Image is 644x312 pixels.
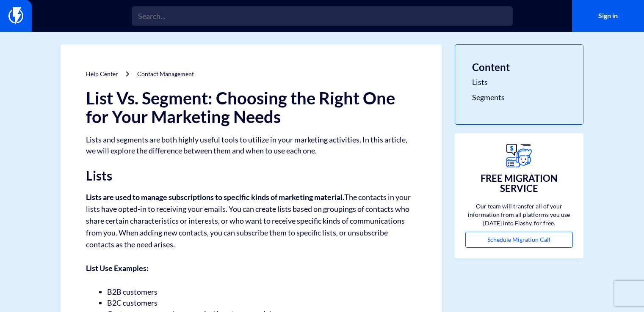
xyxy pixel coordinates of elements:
[132,6,513,26] input: Search...
[137,70,194,77] a: Contact Management
[86,263,149,273] strong: List Use Examples:
[86,192,344,202] strong: Lists are used to manage subscriptions to specific kinds of marketing material.
[86,191,416,250] p: The contacts in your lists have opted-in to receiving your emails. You can create lists based on ...
[107,298,395,309] li: B2C customers
[472,62,566,73] h3: Content
[86,134,416,156] p: Lists and segments are both highly useful tools to utilize in your marketing activities. In this ...
[86,168,112,183] strong: Lists
[465,202,573,227] p: Our team will transfer all of your information from all platforms you use [DATE] into Flashy, for...
[86,70,118,77] a: Help Center
[472,77,566,88] a: Lists
[86,89,416,126] h1: List Vs. Segment: Choosing the Right One for Your Marketing Needs
[465,232,573,248] a: Schedule Migration Call
[472,92,566,103] a: Segments
[465,173,573,194] h3: FREE MIGRATION SERVICE
[107,287,395,298] li: B2B customers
